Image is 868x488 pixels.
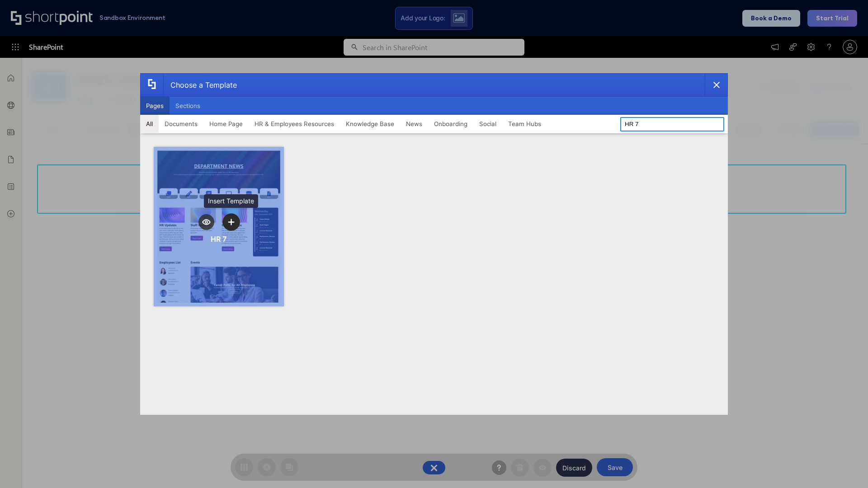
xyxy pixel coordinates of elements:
[140,115,159,133] button: All
[140,73,728,415] div: template selector
[163,74,237,96] div: Choose a Template
[249,115,340,133] button: HR & Employees Resources
[620,117,724,131] input: Search
[159,115,203,133] button: Documents
[428,115,473,133] button: Onboarding
[473,115,502,133] button: Social
[203,115,249,133] button: Home Page
[823,445,868,488] iframe: Chat Widget
[170,97,206,115] button: Sections
[400,115,428,133] button: News
[140,97,170,115] button: Pages
[211,235,226,244] div: HR 7
[340,115,400,133] button: Knowledge Base
[502,115,547,133] button: Team Hubs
